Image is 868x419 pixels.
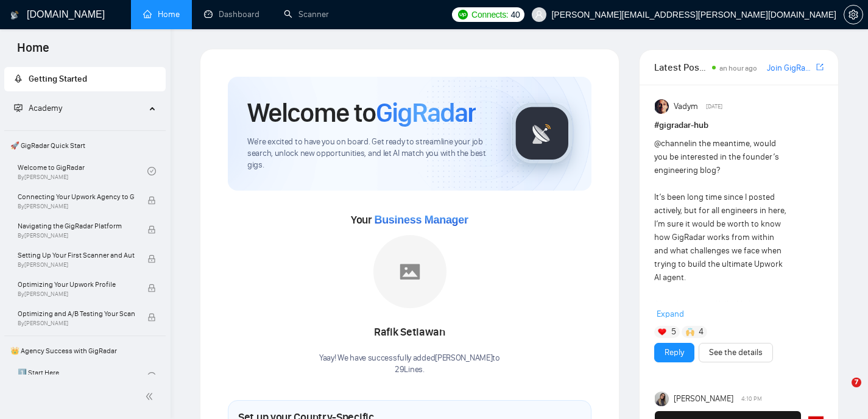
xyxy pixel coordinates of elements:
span: lock [147,196,156,205]
span: [DATE] [706,101,722,112]
span: Connecting Your Upwork Agency to GigRadar [18,191,135,203]
span: 👑 Agency Success with GigRadar [5,339,164,363]
img: upwork-logo.png [458,10,468,19]
img: 🙌 [686,328,694,336]
span: Optimizing Your Upwork Profile [18,278,135,290]
span: 🚀 GigRadar Quick Start [5,133,164,158]
span: setting [844,10,863,19]
span: lock [147,284,156,292]
a: Reply [665,346,684,359]
span: Vadym [674,100,698,113]
span: lock [147,255,156,263]
span: By [PERSON_NAME] [18,290,135,298]
a: Join GigRadar Slack Community [767,62,814,75]
span: check-circle [147,372,156,381]
img: Mariia Heshka [655,392,669,406]
span: Home [7,39,59,65]
span: Academy [29,103,62,113]
span: 4:10 PM [741,393,762,404]
span: Connects: [471,8,508,21]
span: 40 [510,8,520,21]
a: homeHome [143,9,180,19]
span: double-left [145,390,157,403]
img: gigradar-logo.png [512,103,573,164]
img: Vadym [655,99,669,114]
span: rocket [14,74,23,83]
span: 7 [852,378,861,387]
a: 1️⃣ Start Here [18,363,147,390]
div: Rafik Setiawan [319,322,500,343]
span: Optimizing and A/B Testing Your Scanner for Better Results [18,308,135,320]
div: Yaay! We have successfully added [PERSON_NAME] to [319,353,500,376]
span: GigRadar [376,96,476,129]
iframe: Intercom live chat [827,378,856,407]
span: check-circle [147,167,156,175]
button: setting [844,5,863,24]
span: By [PERSON_NAME] [18,232,135,239]
span: Expand [657,309,684,319]
a: See the details [709,346,763,359]
span: @channel [654,138,690,149]
img: ❤️ [658,328,666,336]
span: Latest Posts from the GigRadar Community [654,60,709,75]
a: setting [844,10,863,19]
span: export [816,62,824,72]
span: Business Manager [374,214,468,226]
button: See the details [699,343,773,362]
a: Welcome to GigRadarBy[PERSON_NAME] [18,158,147,185]
span: We're excited to have you on board. Get ready to streamline your job search, unlock new opportuni... [247,136,492,171]
span: By [PERSON_NAME] [18,261,135,269]
h1: Welcome to [247,96,476,129]
span: [PERSON_NAME] [674,392,733,406]
span: By [PERSON_NAME] [18,203,135,210]
span: fund-projection-screen [14,104,23,112]
span: Academy [14,103,62,113]
button: Reply [654,343,694,362]
span: lock [147,313,156,322]
img: logo [10,5,19,25]
span: 4 [699,326,704,338]
img: placeholder.png [373,235,446,308]
a: searchScanner [284,9,329,19]
span: Navigating the GigRadar Platform [18,220,135,232]
h1: # gigradar-hub [654,119,824,132]
span: an hour ago [719,64,757,72]
span: Getting Started [29,74,87,84]
span: lock [147,225,156,234]
p: 29Lines . [319,364,500,376]
span: 5 [671,326,676,338]
span: Your [351,213,468,227]
span: Setting Up Your First Scanner and Auto-Bidder [18,249,135,261]
li: Getting Started [4,67,166,91]
span: By [PERSON_NAME] [18,320,135,327]
a: export [816,62,824,73]
a: dashboardDashboard [204,9,259,19]
span: user [535,10,543,19]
